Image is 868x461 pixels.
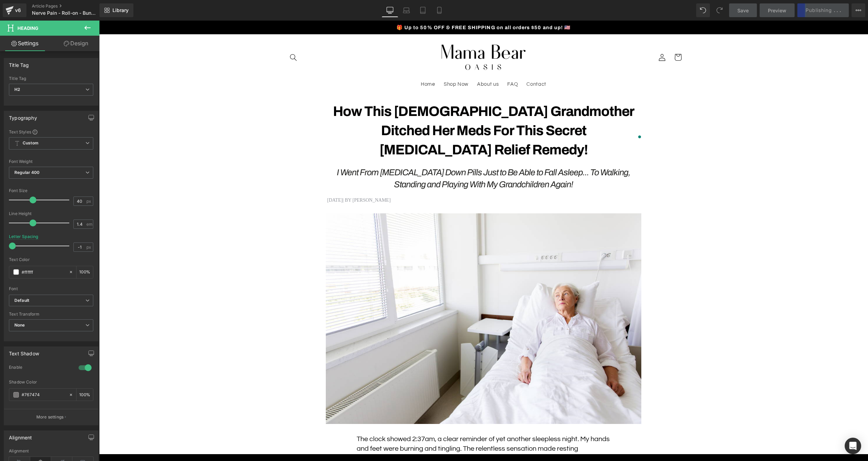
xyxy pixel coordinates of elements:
div: Open Intercom Messenger [845,438,861,454]
div: Font Weight [9,159,93,164]
div: Title Tag [9,58,29,68]
span: em [86,222,92,226]
b: None [14,322,25,328]
button: Undo [696,3,710,17]
b: Custom [23,140,38,146]
iframe: To enrich screen reader interactions, please activate Accessibility in Grammarly extension settings [99,21,868,461]
div: Alignment [9,449,93,453]
span: Preview [768,7,786,14]
div: Alignment [9,431,32,440]
div: Line Height [9,211,93,216]
a: v6 [3,3,26,17]
a: Laptop [398,3,415,17]
i: Default [14,298,29,304]
span: Library [112,7,129,13]
span: Save [737,7,749,14]
span: px [86,199,92,203]
div: Letter Spacing [9,234,38,239]
div: Shadow Color [9,380,93,385]
button: Redo [713,3,726,17]
input: Color [22,391,66,399]
div: Text Shadow [9,347,39,356]
div: % [76,389,93,401]
span: Heading [17,25,38,31]
div: Enable [9,365,72,372]
a: New Library [99,3,133,17]
span: px [86,245,92,249]
div: % [76,266,93,278]
a: Design [51,36,101,51]
a: Tablet [415,3,431,17]
button: More [852,3,865,17]
a: Preview [760,3,795,17]
div: Text Styles [9,129,93,134]
div: Typography [9,111,37,121]
span: Nerve Pain - Roll-on - Bundle LP [32,10,98,16]
div: Font Size [9,188,93,193]
a: Article Pages [32,3,111,9]
b: H2 [14,87,20,92]
b: Regular 400 [14,170,40,175]
div: Title Tag [9,76,93,81]
div: v6 [14,6,22,15]
p: More settings [36,414,64,420]
div: Text Color [9,257,93,262]
a: Desktop [382,3,398,17]
a: Mobile [431,3,448,17]
div: Font [9,286,93,291]
button: More settings [4,409,98,425]
input: Color [22,268,66,276]
div: Text Transform [9,312,93,317]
